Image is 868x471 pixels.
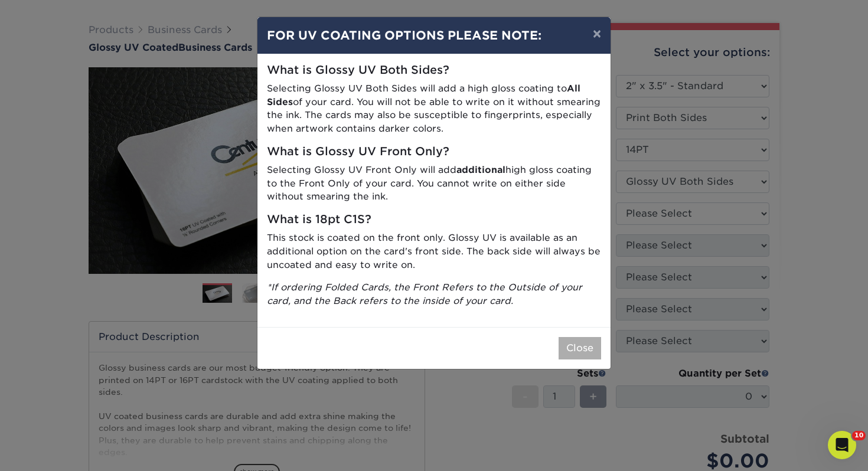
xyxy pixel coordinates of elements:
h5: What is Glossy UV Both Sides? [267,64,601,77]
strong: All Sides [267,83,580,107]
i: *If ordering Folded Cards, the Front Refers to the Outside of your card, and the Back refers to t... [267,282,582,306]
h4: FOR UV COATING OPTIONS PLEASE NOTE: [267,27,601,44]
span: 10 [852,431,866,440]
iframe: Intercom live chat [828,431,856,459]
p: This stock is coated on the front only. Glossy UV is available as an additional option on the car... [267,231,601,272]
h5: What is 18pt C1S? [267,213,601,227]
button: × [583,17,611,50]
h5: What is Glossy UV Front Only? [267,145,601,159]
p: Selecting Glossy UV Both Sides will add a high gloss coating to of your card. You will not be abl... [267,82,601,136]
p: Selecting Glossy UV Front Only will add high gloss coating to the Front Only of your card. You ca... [267,163,601,204]
strong: additional [456,164,505,175]
button: Close [559,337,601,359]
